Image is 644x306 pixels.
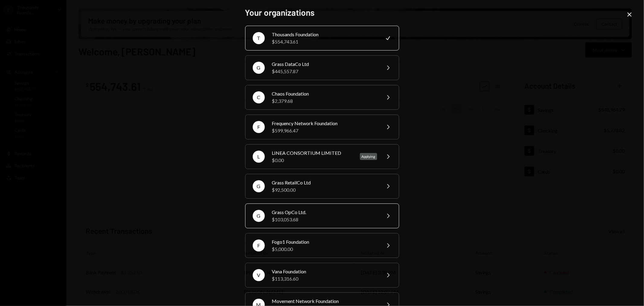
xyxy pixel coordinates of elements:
div: G [253,210,265,222]
div: $0.00 [272,157,353,164]
div: Grass OpCo Ltd. [272,209,377,216]
div: C [253,91,265,103]
div: L [253,151,265,163]
div: $554,743.61 [272,38,377,45]
div: $5,000.00 [272,246,377,253]
div: Frequency Network Foundation [272,120,377,127]
div: G [253,180,265,192]
div: G [253,62,265,74]
div: LINEA CONSORTIUM LIMITED [272,149,353,157]
div: Grass RetailCo Ltd [272,179,377,186]
div: F [253,121,265,133]
div: Fogo1 Foundation [272,238,377,246]
button: GGrass OpCo Ltd.$103,053.68 [245,203,399,228]
div: V [253,269,265,281]
button: FFrequency Network Foundation$599,966.47 [245,115,399,139]
div: Thousands Foundation [272,31,377,38]
div: Applying [360,153,377,160]
button: GGrass RetailCo Ltd$92,500.00 [245,174,399,199]
div: Movement Network Foundation [272,298,377,305]
div: $445,557.87 [272,68,377,75]
button: VVana Foundation$113,316.60 [245,263,399,288]
div: Chaos Foundation [272,90,377,97]
button: LLINEA CONSORTIUM LIMITED$0.00Applying [245,144,399,169]
div: Grass DataCo Ltd [272,60,377,68]
button: GGrass DataCo Ltd$445,557.87 [245,55,399,80]
div: Vana Foundation [272,268,377,275]
div: $92,500.00 [272,186,377,194]
h2: Your organizations [245,7,399,18]
button: FFogo1 Foundation$5,000.00 [245,233,399,258]
div: T [253,32,265,44]
div: $2,379.68 [272,97,377,105]
div: $113,316.60 [272,275,377,282]
button: CChaos Foundation$2,379.68 [245,85,399,110]
div: $599,966.47 [272,127,377,134]
div: F [253,239,265,252]
button: TThousands Foundation$554,743.61 [245,26,399,50]
div: $103,053.68 [272,216,377,223]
